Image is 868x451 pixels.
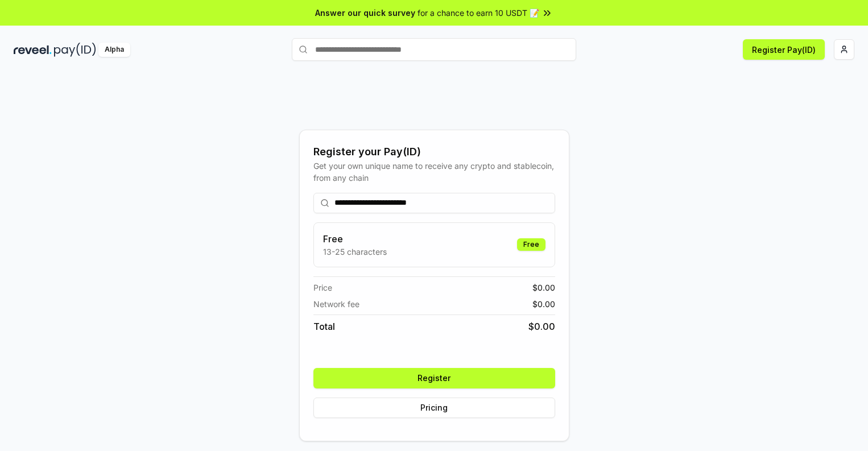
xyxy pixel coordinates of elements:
[528,320,555,333] span: $ 0.00
[313,144,555,160] div: Register your Pay(ID)
[323,232,387,246] h3: Free
[14,43,52,57] img: reveel_dark
[98,43,130,57] div: Alpha
[743,39,825,60] button: Register Pay(ID)
[323,246,387,258] p: 13-25 characters
[532,282,555,293] span: $ 0.00
[313,298,359,310] span: Network fee
[313,398,555,418] button: Pricing
[418,7,539,19] span: for a chance to earn 10 USDT 📝
[313,368,555,388] button: Register
[313,320,335,333] span: Total
[313,160,555,184] div: Get your own unique name to receive any crypto and stablecoin, from any chain
[517,238,545,251] div: Free
[54,43,96,57] img: pay_id
[313,282,332,293] span: Price
[315,7,415,19] span: Answer our quick survey
[532,298,555,310] span: $ 0.00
